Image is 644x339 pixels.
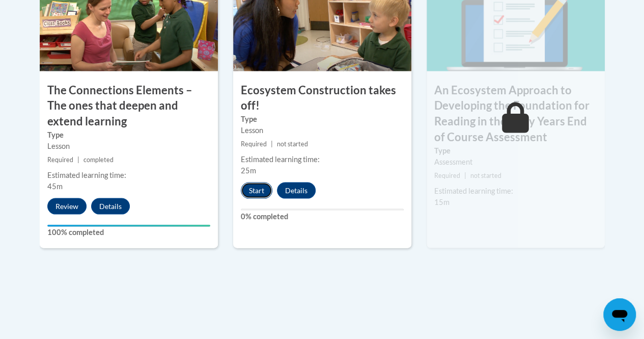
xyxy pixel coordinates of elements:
[241,211,404,222] label: 0% completed
[277,182,316,199] button: Details
[427,83,605,145] h3: An Ecosystem Approach to Developing the Foundation for Reading in the Early Years End of Course A...
[47,198,87,215] button: Review
[271,140,273,148] span: |
[47,170,210,181] div: Estimated learning time:
[91,198,130,215] button: Details
[464,172,466,179] span: |
[470,172,501,179] span: not started
[47,141,210,152] div: Lesson
[241,154,404,165] div: Estimated learning time:
[434,186,597,197] div: Estimated learning time:
[83,156,114,164] span: completed
[241,166,256,175] span: 25m
[241,114,404,125] label: Type
[434,145,597,157] label: Type
[434,157,597,168] div: Assessment
[77,156,79,164] span: |
[241,140,267,148] span: Required
[47,225,210,227] div: Your progress
[241,125,404,136] div: Lesson
[434,198,450,206] span: 15m
[47,129,210,141] label: Type
[47,156,73,164] span: Required
[241,182,272,199] button: Start
[47,227,210,238] label: 100% completed
[434,172,460,179] span: Required
[40,83,218,129] h3: The Connections Elements – The ones that deepen and extend learning
[47,182,63,191] span: 45m
[603,298,636,331] iframe: Button to launch messaging window
[277,140,308,148] span: not started
[233,83,411,114] h3: Ecosystem Construction takes off!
